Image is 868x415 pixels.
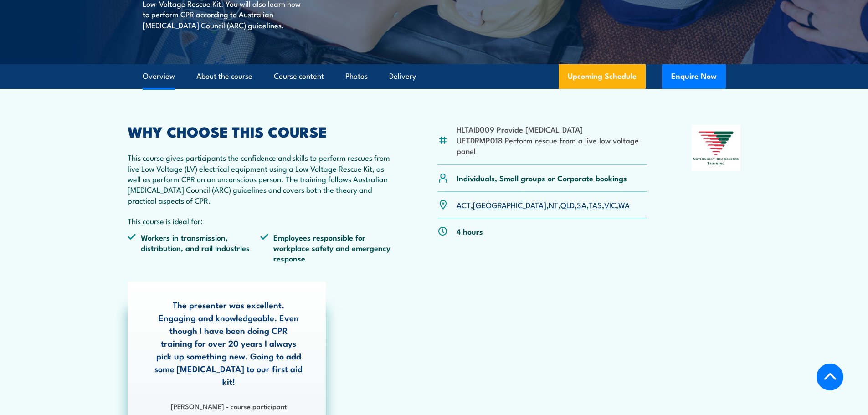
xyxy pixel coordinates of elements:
[128,215,394,226] p: This course is ideal for:
[260,232,393,264] li: Employees responsible for workplace safety and emergency response
[457,226,483,236] p: 4 hours
[128,152,394,205] p: This course gives participants the confidence and skills to perform rescues from live Low Voltage...
[143,64,175,88] a: Overview
[457,173,627,183] p: Individuals, Small groups or Corporate bookings
[473,199,546,210] a: [GEOGRAPHIC_DATA]
[549,199,558,210] a: NT
[154,298,303,388] p: The presenter was excellent. Engaging and knowledgeable. Even though I have been doing CPR traini...
[589,199,602,210] a: TAS
[618,199,630,210] a: WA
[128,125,394,138] h2: WHY CHOOSE THIS COURSE
[662,64,726,89] button: Enquire Now
[457,135,647,156] li: UETDRMP018 Perform rescue from a live low voltage panel
[171,401,287,411] strong: [PERSON_NAME] - course participant
[345,64,368,88] a: Photos
[457,199,471,210] a: ACT
[457,200,630,210] p: , , , , , , ,
[692,125,741,171] img: Nationally Recognised Training logo.
[389,64,416,88] a: Delivery
[457,124,647,134] li: HLTAID009 Provide [MEDICAL_DATA]
[274,64,324,88] a: Course content
[577,199,586,210] a: SA
[196,64,252,88] a: About the course
[604,199,616,210] a: VIC
[559,64,646,89] a: Upcoming Schedule
[128,232,261,264] li: Workers in transmission, distribution, and rail industries
[560,199,575,210] a: QLD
